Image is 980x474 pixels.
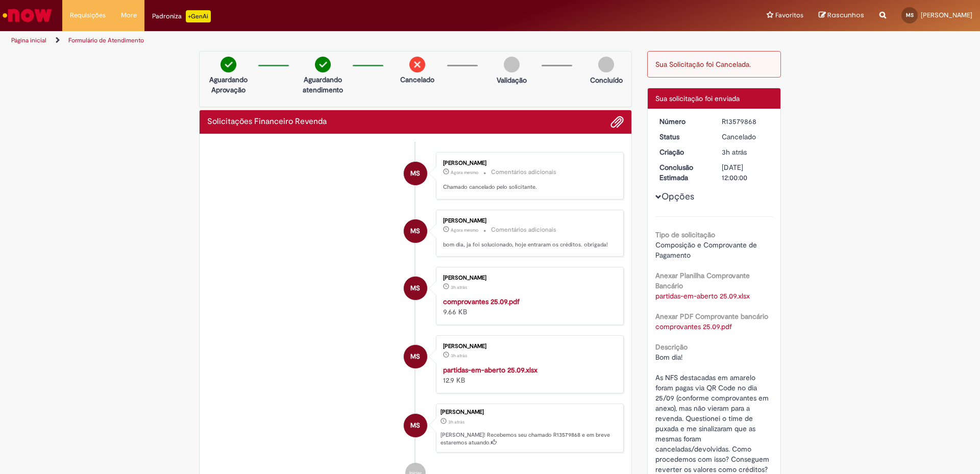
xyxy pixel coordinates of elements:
a: Download de partidas-em-aberto 25.09.xlsx [655,291,750,301]
span: MS [410,344,420,369]
h2: Solicitações Financeiro Revenda Histórico de tíquete [207,117,327,127]
div: Marcelly Brentano da Silva [404,345,427,368]
a: Download de comprovantes 25.09.pdf [655,322,732,331]
span: [PERSON_NAME] [921,11,972,19]
b: Descrição [655,342,688,352]
div: Marcelly Brentano da Silva [404,414,427,437]
div: 9.66 KB [443,296,613,317]
div: [PERSON_NAME] [443,218,613,224]
span: 3h atrás [451,353,467,359]
p: Aguardando Aprovação [204,74,253,95]
img: img-circle-grey.png [598,57,614,72]
span: Agora mesmo [451,227,478,233]
span: 3h atrás [722,147,747,157]
span: More [121,10,137,20]
b: Anexar Planilha Comprovante Bancário [655,271,750,290]
span: Rascunhos [827,10,864,20]
time: 30/09/2025 08:57:39 [722,147,747,157]
p: Aguardando atendimento [298,74,348,95]
time: 30/09/2025 08:57:39 [448,419,464,425]
div: Marcelly Brentano da Silva [404,277,427,300]
dt: Status [652,132,715,142]
small: Comentários adicionais [491,168,556,177]
p: Chamado cancelado pelo solicitante. [443,183,613,191]
p: Concluído [590,75,623,85]
span: MS [410,219,420,243]
span: Composição e Comprovante de Pagamento [655,240,759,260]
div: [PERSON_NAME] [443,160,613,166]
div: R13579868 [722,116,769,127]
div: [PERSON_NAME] [440,409,618,415]
time: 30/09/2025 08:54:59 [451,353,467,359]
span: MS [410,413,420,438]
span: 3h atrás [451,284,467,290]
img: check-circle-green.png [315,57,331,72]
a: Rascunhos [819,11,864,20]
p: [PERSON_NAME]! Recebemos seu chamado R13579868 e em breve estaremos atuando. [440,431,618,447]
time: 30/09/2025 11:29:19 [451,169,478,176]
span: MS [410,276,420,301]
img: img-circle-grey.png [504,57,520,72]
button: Adicionar anexos [610,115,624,129]
li: Marcelly Brentano da Silva [207,404,624,453]
span: MS [906,12,914,18]
time: 30/09/2025 11:29:12 [451,227,478,233]
small: Comentários adicionais [491,226,556,234]
p: bom dia, ja foi solucionado, hoje entraram os créditos. obrigada! [443,241,613,249]
div: Cancelado [722,132,769,142]
div: Marcelly Brentano da Silva [404,219,427,243]
div: 30/09/2025 08:57:39 [722,147,769,157]
a: partidas-em-aberto 25.09.xlsx [443,365,537,375]
div: [PERSON_NAME] [443,343,613,350]
p: +GenAi [186,10,211,22]
p: Cancelado [400,74,434,85]
span: Requisições [70,10,106,20]
a: Página inicial [11,36,46,44]
ul: Trilhas de página [8,31,646,50]
img: ServiceNow [1,5,54,26]
div: 12.9 KB [443,365,613,385]
a: Formulário de Atendimento [68,36,144,44]
div: Marcelly Brentano da Silva [404,162,427,185]
p: Validação [497,75,527,85]
span: Favoritos [775,10,803,20]
div: Padroniza [152,10,211,22]
dt: Número [652,116,715,127]
time: 30/09/2025 08:55:04 [451,284,467,290]
div: Sua Solicitação foi Cancelada. [647,51,781,78]
span: Agora mesmo [451,169,478,176]
b: Anexar PDF Comprovante bancário [655,312,768,321]
a: comprovantes 25.09.pdf [443,297,520,306]
img: remove.png [409,57,425,72]
span: MS [410,161,420,186]
span: Sua solicitação foi enviada [655,94,740,103]
div: [DATE] 12:00:00 [722,162,769,183]
img: check-circle-green.png [220,57,236,72]
dt: Criação [652,147,715,157]
b: Tipo de solicitação [655,230,715,239]
div: [PERSON_NAME] [443,275,613,281]
span: 3h atrás [448,419,464,425]
dt: Conclusão Estimada [652,162,715,183]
